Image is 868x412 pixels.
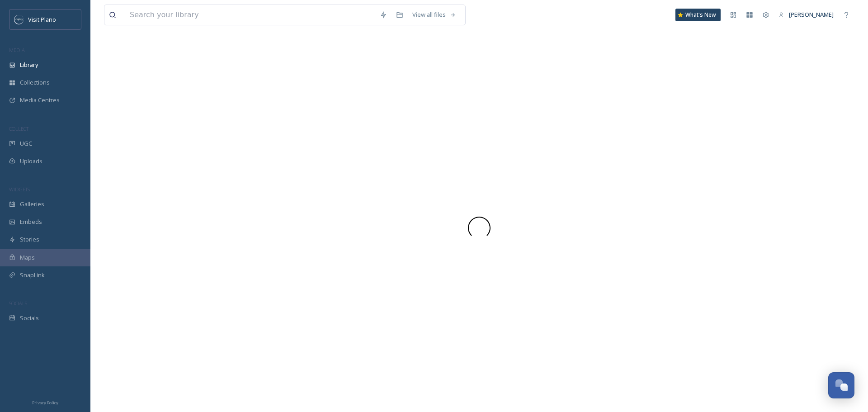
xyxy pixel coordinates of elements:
span: SnapLink [20,271,45,279]
input: Search your library [125,5,375,25]
span: MEDIA [9,47,25,53]
span: Uploads [20,157,42,166]
a: Privacy Policy [32,397,58,407]
span: Socials [20,314,39,322]
span: Media Centres [20,96,60,104]
span: Privacy Policy [32,400,58,406]
span: SOCIALS [9,300,27,307]
span: Maps [20,253,35,262]
span: Galleries [20,200,44,208]
a: [PERSON_NAME] [774,6,838,24]
span: Collections [20,78,50,87]
a: What's New [675,9,721,21]
a: View all files [408,6,461,24]
span: Library [20,61,38,69]
span: Stories [20,235,39,244]
img: images.jpeg [14,15,24,24]
span: [PERSON_NAME] [789,10,834,19]
span: WIDGETS [9,186,30,193]
span: Embeds [20,218,42,226]
span: Visit Plano [28,15,56,24]
button: Open Chat [828,372,854,398]
span: COLLECT [9,125,28,132]
span: UGC [20,139,32,148]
